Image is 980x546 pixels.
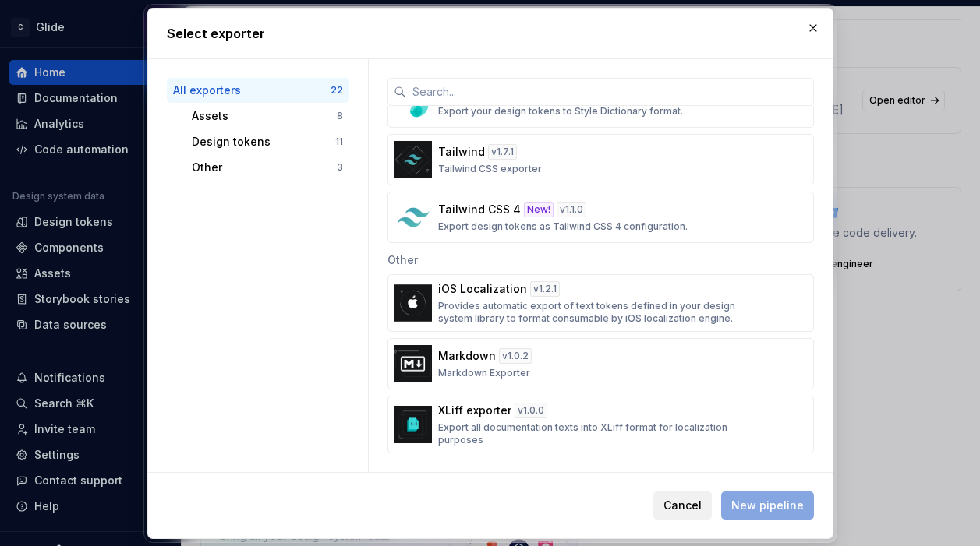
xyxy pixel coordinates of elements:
[192,134,335,150] div: Design tokens
[337,110,343,122] div: 8
[438,163,542,175] p: Tailwind CSS exporter
[438,300,754,325] p: Provides automatic export of text tokens defined in your design system library to format consumab...
[167,24,814,43] h2: Select exporter
[515,403,547,418] div: v 1.0.0
[499,348,532,364] div: v 1.0.2
[186,155,349,180] button: Other3
[438,202,521,217] p: Tailwind CSS 4
[438,403,511,418] p: XLiff exporter
[438,144,485,160] p: Tailwind
[331,84,343,97] div: 22
[438,220,688,233] p: Export design tokens as Tailwind CSS 4 configuration.
[387,134,814,185] button: Tailwindv1.7.1Tailwind CSS exporter
[192,108,337,124] div: Assets
[438,281,527,297] p: iOS Localization
[387,338,814,389] button: Markdownv1.0.2Markdown Exporter
[557,202,586,217] div: v 1.1.0
[387,274,814,332] button: iOS Localizationv1.2.1Provides automatic export of text tokens defined in your design system libr...
[438,367,530,379] p: Markdown Exporter
[663,498,702,513] span: Cancel
[406,78,814,106] input: Search...
[335,136,343,148] div: 11
[488,144,517,160] div: v 1.7.1
[524,202,554,217] div: New!
[530,281,560,297] div: v 1.2.1
[387,396,814,453] button: XLiff exporterv1.0.0Export all documentation texts into XLiff format for localization purposes
[438,348,496,364] p: Markdown
[167,78,349,103] button: All exporters22
[387,243,814,274] div: Other
[653,491,712,520] button: Cancel
[387,192,814,243] button: Tailwind CSS 4New!v1.1.0Export design tokens as Tailwind CSS 4 configuration.
[173,83,331,98] div: All exporters
[438,105,683,118] p: Export your design tokens to Style Dictionary format.
[438,421,754,446] p: Export all documentation texts into XLiff format for localization purposes
[337,161,343,174] div: 3
[192,160,337,175] div: Other
[186,104,349,129] button: Assets8
[186,129,349,154] button: Design tokens11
